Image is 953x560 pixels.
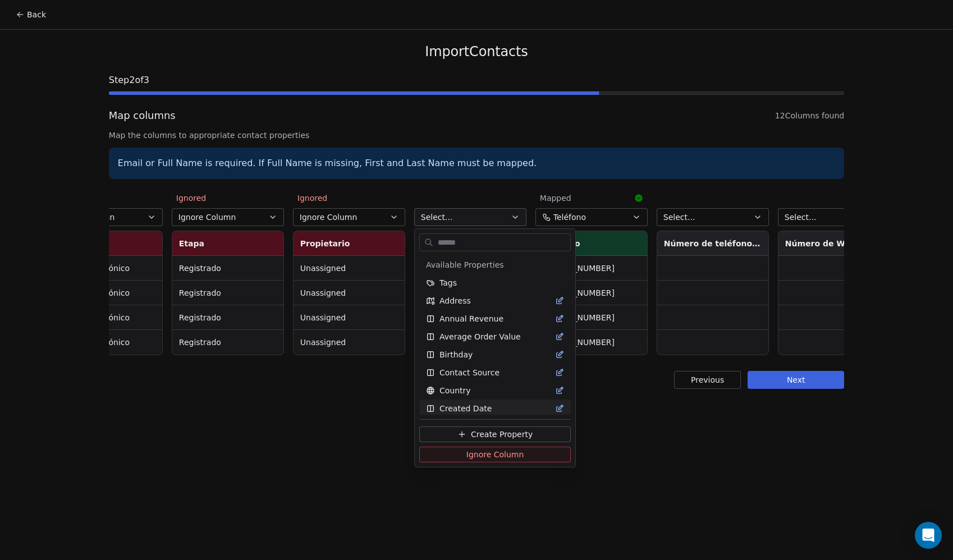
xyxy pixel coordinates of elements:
span: Created Date [439,403,492,414]
span: Average Order Value [439,331,521,342]
button: Create Property [419,426,571,442]
span: Address [439,295,471,306]
button: Ignore Column [419,447,571,462]
span: Create Property [471,429,533,440]
span: Birthday [439,349,473,360]
span: Country [439,385,471,396]
span: Tags [439,277,457,288]
span: Available Properties [426,259,504,270]
span: Contact Source [439,367,500,378]
span: Annual Revenue [439,313,503,324]
span: Ignore Column [466,449,524,460]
